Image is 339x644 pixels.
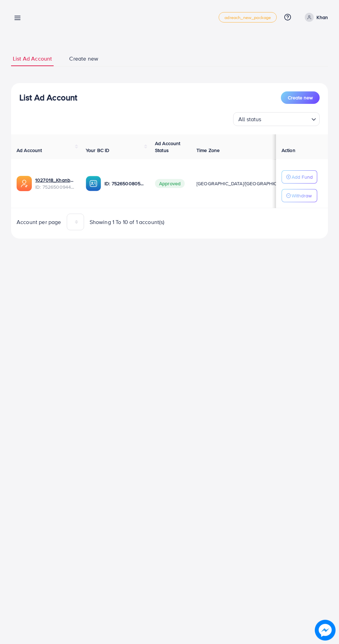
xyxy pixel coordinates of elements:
p: Withdraw [292,191,312,200]
span: Action [282,147,295,154]
a: 1027018_Khanbhia_1752400071646 [35,177,75,184]
button: Withdraw [282,189,317,202]
span: Account per page [17,218,61,226]
button: Create new [281,91,320,104]
img: ic-ba-acc.ded83a64.svg [86,176,101,191]
span: List Ad Account [13,55,52,63]
span: adreach_new_package [225,15,271,20]
div: <span class='underline'>1027018_Khanbhia_1752400071646</span></br>7526500944935256080 [35,177,75,191]
span: Showing 1 To 10 of 1 account(s) [90,218,165,226]
span: Ad Account Status [155,140,181,154]
a: Khan [302,13,328,22]
span: Ad Account [17,147,42,154]
input: Search for option [264,113,309,124]
span: [GEOGRAPHIC_DATA]/[GEOGRAPHIC_DATA] [196,180,293,187]
span: Time Zone [196,147,220,154]
p: ID: 7526500805902909457 [104,179,144,188]
h3: List Ad Account [19,92,77,102]
span: ID: 7526500944935256080 [35,184,75,190]
img: ic-ads-acc.e4c84228.svg [17,176,32,191]
p: Khan [317,13,328,21]
span: Create new [69,55,98,63]
img: image [315,620,336,641]
span: Create new [288,94,313,101]
span: Approved [155,179,185,188]
span: All status [237,114,263,124]
a: adreach_new_package [219,12,277,23]
p: Add Fund [292,173,313,181]
div: Search for option [233,112,320,126]
span: Your BC ID [86,147,110,154]
button: Add Fund [282,170,317,184]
